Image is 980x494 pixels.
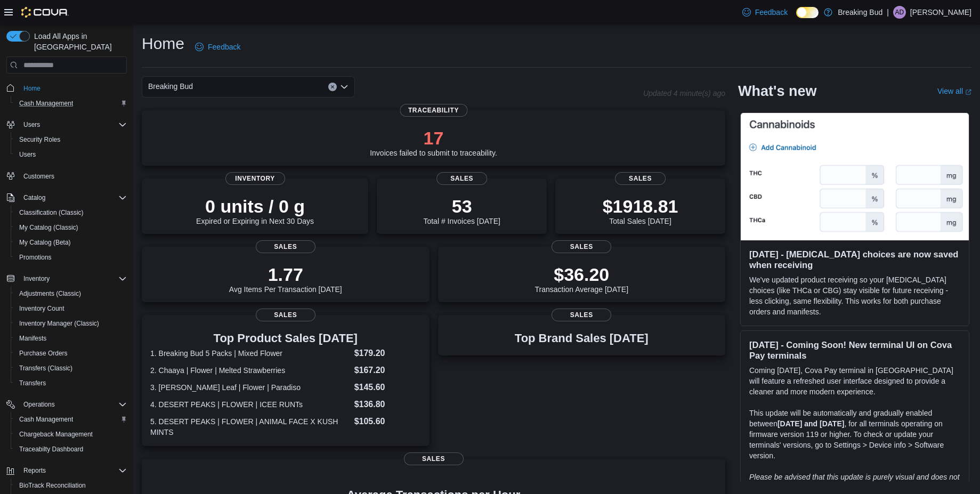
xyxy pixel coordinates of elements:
[15,287,127,300] span: Adjustments (Classic)
[15,362,127,375] span: Transfers (Classic)
[19,415,73,424] span: Cash Management
[19,238,71,247] span: My Catalog (Beta)
[534,264,628,294] div: Transaction Average [DATE]
[196,196,314,225] div: Expired or Expiring in Next 30 Days
[19,379,46,387] span: Transfers
[19,223,78,232] span: My Catalog (Classic)
[2,117,131,132] button: Users
[400,104,467,117] span: Traceability
[19,398,59,411] button: Operations
[23,274,50,283] span: Inventory
[354,381,421,394] dd: $145.60
[19,135,60,144] span: Security Roles
[11,442,131,457] button: Traceabilty Dashboard
[2,168,131,184] button: Customers
[965,89,971,95] svg: External link
[11,316,131,331] button: Inventory Manager (Classic)
[15,97,77,110] a: Cash Management
[19,170,59,183] a: Customers
[11,412,131,427] button: Cash Management
[23,84,41,93] span: Home
[893,6,906,19] div: Axiao Daniels
[19,319,99,328] span: Inventory Manager (Classic)
[910,6,971,19] p: [PERSON_NAME]
[15,236,75,249] a: My Catalog (Beta)
[11,96,131,111] button: Cash Management
[11,132,131,147] button: Security Roles
[340,83,349,91] button: Open list of options
[738,2,792,23] a: Feedback
[15,428,97,441] a: Chargeback Management
[19,445,83,453] span: Traceabilty Dashboard
[19,430,93,439] span: Chargeback Management
[19,349,68,358] span: Purchase Orders
[15,206,88,219] a: Classification (Classic)
[15,148,40,161] a: Users
[749,339,960,361] h3: [DATE] - Coming Soon! New terminal UI on Cova Pay terminals
[11,235,131,250] button: My Catalog (Beta)
[370,127,497,157] div: Invoices failed to submit to traceability.
[23,172,54,181] span: Customers
[150,416,350,438] dt: 5. DESERT PEAKS | FLOWER | ANIMAL FACE X KUSH MINTS
[150,399,350,410] dt: 4. DESERT PEAKS | FLOWER | ICEE RUNTs
[838,6,882,19] p: Breaking Bud
[150,348,350,359] dt: 1. Breaking Bud 5 Packs | Mixed Flower
[777,419,844,428] strong: [DATE] and [DATE]
[796,7,819,18] input: Dark Mode
[15,221,83,234] a: My Catalog (Classic)
[436,172,488,185] span: Sales
[191,36,245,58] a: Feedback
[11,361,131,376] button: Transfers (Classic)
[19,398,127,411] span: Operations
[15,97,127,110] span: Cash Management
[256,240,315,253] span: Sales
[19,169,127,183] span: Customers
[19,118,44,131] button: Users
[15,479,127,492] span: BioTrack Reconciliation
[15,443,127,456] span: Traceabilty Dashboard
[552,240,611,253] span: Sales
[19,364,72,372] span: Transfers (Classic)
[2,271,131,286] button: Inventory
[19,304,64,313] span: Inventory Count
[11,220,131,235] button: My Catalog (Classic)
[19,81,127,94] span: Home
[11,331,131,346] button: Manifests
[19,272,127,285] span: Inventory
[749,249,960,270] h3: [DATE] - [MEDICAL_DATA] choices are now saved when receiving
[15,221,127,234] span: My Catalog (Classic)
[150,382,350,393] dt: 3. [PERSON_NAME] Leaf | Flower | Paradiso
[15,479,90,492] a: BioTrack Reconciliation
[19,82,45,95] a: Home
[208,42,240,52] span: Feedback
[354,347,421,360] dd: $179.20
[19,118,127,131] span: Users
[150,365,350,376] dt: 2. Chaaya | Flower | Melted Strawberries
[11,147,131,162] button: Users
[328,83,337,91] button: Clear input
[229,264,342,285] p: 1.77
[887,6,889,19] p: |
[15,413,127,426] span: Cash Management
[15,428,127,441] span: Chargeback Management
[15,377,127,390] span: Transfers
[23,120,40,129] span: Users
[19,464,50,477] button: Reports
[2,190,131,205] button: Catalog
[515,332,649,345] h3: Top Brand Sales [DATE]
[354,398,421,411] dd: $136.80
[11,376,131,391] button: Transfers
[2,80,131,95] button: Home
[15,133,127,146] span: Security Roles
[11,205,131,220] button: Classification (Classic)
[15,317,127,330] span: Inventory Manager (Classic)
[23,400,55,409] span: Operations
[534,264,628,285] p: $36.20
[15,317,103,330] a: Inventory Manager (Classic)
[142,33,184,54] h1: Home
[229,264,342,294] div: Avg Items Per Transaction [DATE]
[423,196,500,225] div: Total # Invoices [DATE]
[21,7,69,18] img: Cova
[15,302,127,315] span: Inventory Count
[15,133,64,146] a: Security Roles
